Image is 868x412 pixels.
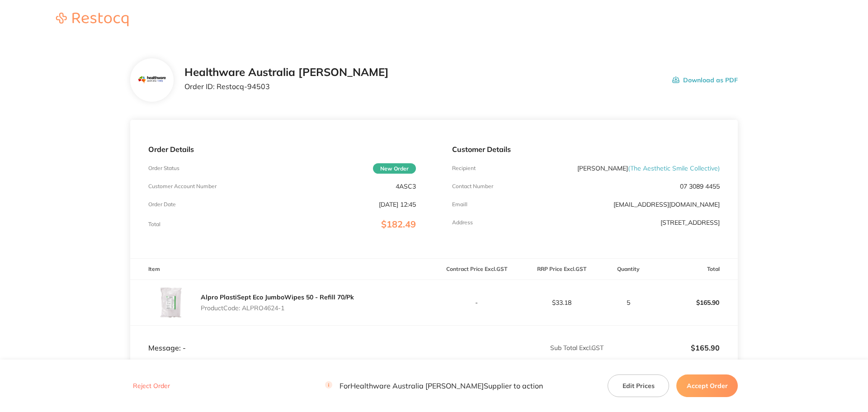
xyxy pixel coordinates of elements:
[452,183,493,189] p: Contact Number
[672,66,738,94] button: Download as PDF
[137,66,166,95] img: Mjc2MnhocQ
[184,82,389,90] p: Order ID: Restocq- 94503
[653,259,738,280] th: Total
[660,219,720,226] p: [STREET_ADDRESS]
[676,374,738,397] button: Accept Order
[201,293,354,301] a: Alpro PlastiSept Eco JumboWipes 50 - Refill 70/Pk
[148,183,217,189] p: Customer Account Number
[613,200,720,208] a: [EMAIL_ADDRESS][DOMAIN_NAME]
[373,163,416,174] span: New Order
[148,201,176,208] p: Order Date
[47,13,137,28] a: Restocq logo
[519,259,604,280] th: RRP Price Excl. GST
[452,165,476,171] p: Recipient
[452,201,467,208] p: Emaill
[653,292,737,313] p: $165.90
[130,382,173,390] button: Reject Order
[184,66,389,79] h2: Healthware Australia [PERSON_NAME]
[325,382,543,390] p: For Healthware Australia [PERSON_NAME] Supplier to action
[396,183,416,190] p: 4ASC3
[130,259,434,280] th: Item
[47,13,137,26] img: Restocq logo
[608,374,669,397] button: Edit Prices
[577,165,720,172] p: [PERSON_NAME]
[201,304,354,312] p: Product Code: ALPRO4624-1
[148,280,193,325] img: azU4bm1uMQ
[381,218,416,230] span: $182.49
[452,145,720,153] p: Customer Details
[604,259,653,280] th: Quantity
[434,299,519,306] p: -
[604,299,652,306] p: 5
[434,259,519,280] th: Contract Price Excl. GST
[148,221,160,227] p: Total
[680,183,720,190] p: 07 3089 4455
[148,165,179,171] p: Order Status
[628,164,720,172] span: ( The Aesthetic Smile Collective )
[148,145,416,153] p: Order Details
[434,344,604,351] p: Sub Total Excl. GST
[452,219,473,226] p: Address
[519,299,604,306] p: $33.18
[604,344,720,352] p: $165.90
[130,325,434,352] td: Message: -
[379,201,416,208] p: [DATE] 12:45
